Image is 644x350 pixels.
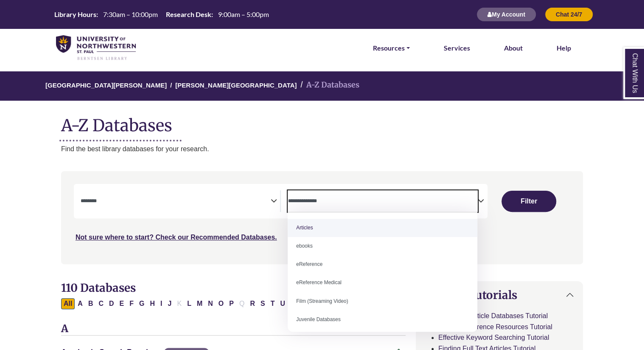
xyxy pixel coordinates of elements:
[51,10,272,18] table: Hours Today
[127,298,136,309] button: Filter Results F
[545,7,593,22] button: Chat 24/7
[165,298,174,309] button: Filter Results J
[476,11,536,18] a: My Account
[557,42,571,54] a: Help
[416,282,582,308] button: Helpful Tutorials
[438,312,548,319] a: Searching Article Databases Tutorial
[227,298,236,309] button: Filter Results P
[438,323,552,330] a: Finding Reference Resources Tutorial
[86,298,96,309] button: Filter Results B
[297,79,359,91] li: A-Z Databases
[288,274,477,292] li: eReference Medical
[205,298,216,309] button: Filter Results N
[147,298,157,309] button: Filter Results H
[61,109,583,135] h1: A-Z Databases
[61,298,75,309] button: All
[504,42,523,54] a: About
[76,234,277,241] a: Not sure where to start? Check our Recommended Databases.
[476,7,536,22] button: My Account
[162,10,213,19] th: Research Desk:
[185,298,194,309] button: Filter Results L
[106,298,117,309] button: Filter Results D
[61,144,583,155] p: Find the best library databases for your research.
[61,323,406,336] h3: A
[288,198,478,205] textarea: Search
[216,298,226,309] button: Filter Results O
[288,219,477,237] li: Articles
[103,10,158,18] span: 7:30am – 10:00pm
[444,42,470,54] a: Services
[96,298,106,309] button: Filter Results C
[288,310,477,329] li: Juvenile Databases
[194,298,205,309] button: Filter Results M
[247,298,258,309] button: Filter Results R
[545,11,593,18] a: Chat 24/7
[175,80,297,89] a: [PERSON_NAME][GEOGRAPHIC_DATA]
[61,281,136,295] span: 110 Databases
[56,35,136,61] img: library_home
[137,298,147,309] button: Filter Results G
[61,299,350,307] div: Alpha-list to filter by first letter of database name
[218,10,269,18] span: 9:00am – 5:00pm
[277,298,288,309] button: Filter Results U
[258,298,268,309] button: Filter Results S
[51,10,98,19] th: Library Hours:
[51,10,272,20] a: Hours Today
[61,171,583,264] nav: Search filters
[501,191,556,212] button: Submit for Search Results
[288,292,477,310] li: Film (Streaming Video)
[61,71,583,101] nav: breadcrumb
[75,298,85,309] button: Filter Results A
[438,334,549,341] a: Effective Keyword Searching Tutorial
[81,198,271,205] textarea: Search
[288,255,477,274] li: eReference
[373,42,410,54] a: Resources
[117,298,127,309] button: Filter Results E
[268,298,277,309] button: Filter Results T
[45,80,167,89] a: [GEOGRAPHIC_DATA][PERSON_NAME]
[158,298,165,309] button: Filter Results I
[288,237,477,255] li: ebooks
